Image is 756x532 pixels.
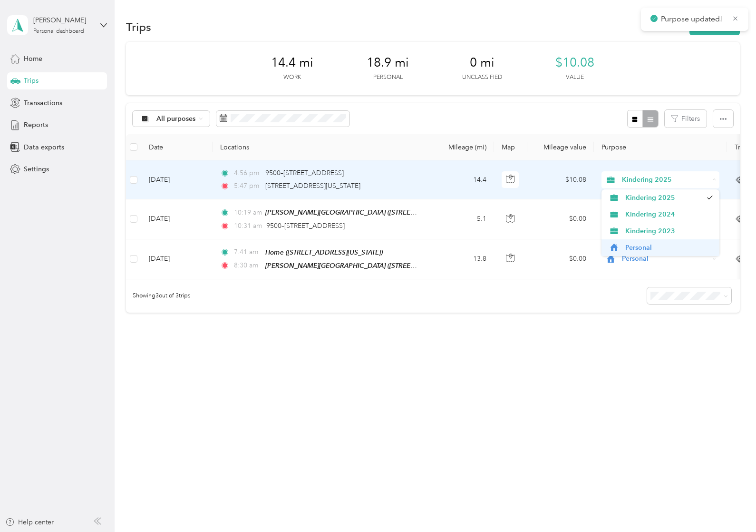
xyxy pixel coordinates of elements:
span: [STREET_ADDRESS][US_STATE] [265,182,360,190]
span: All purposes [156,116,196,122]
th: Locations [213,134,431,160]
button: Filters [665,110,707,128]
span: Trips [24,76,39,86]
span: Home [24,54,42,64]
th: Mileage value [527,134,594,160]
th: Purpose [594,134,727,160]
span: Kindering 2024 [625,209,713,219]
td: $0.00 [527,239,594,279]
div: [PERSON_NAME] [33,15,93,25]
div: Personal dashboard [33,29,84,34]
th: Mileage (mi) [431,134,494,160]
span: $10.08 [555,55,594,70]
td: $10.08 [527,160,594,199]
span: [PERSON_NAME][GEOGRAPHIC_DATA] ([STREET_ADDRESS][US_STATE]) [265,208,485,217]
td: [DATE] [141,239,213,279]
span: 7:41 am [234,247,261,257]
span: Personal [622,254,709,264]
span: Data exports [24,142,64,152]
span: 9500–[STREET_ADDRESS] [265,169,344,177]
th: Date [141,134,213,160]
span: 4:56 pm [234,168,261,178]
span: Settings [24,164,49,174]
h1: Trips [126,22,151,32]
span: [PERSON_NAME][GEOGRAPHIC_DATA] ([STREET_ADDRESS][US_STATE]) [265,262,485,270]
span: Kindering 2025 [625,193,702,203]
p: Value [566,73,584,82]
th: Map [494,134,527,160]
span: 14.4 mi [271,55,313,70]
p: Personal [373,73,403,82]
td: $0.00 [527,199,594,239]
span: Personal [625,243,713,253]
span: 9500–[STREET_ADDRESS] [266,222,345,230]
span: Transactions [24,98,62,108]
span: 8:30 am [234,260,261,271]
p: Work [283,73,301,82]
span: Reports [24,120,48,130]
p: Unclassified [462,73,502,82]
span: Showing 3 out of 3 trips [126,292,190,300]
span: Kindering 2023 [625,226,713,236]
span: 5:47 pm [234,181,261,191]
td: [DATE] [141,199,213,239]
td: 5.1 [431,199,494,239]
td: 13.8 [431,239,494,279]
span: 10:31 am [234,221,262,231]
span: 10:19 am [234,207,261,218]
span: 0 mi [470,55,494,70]
iframe: Everlance-gr Chat Button Frame [703,479,756,532]
td: [DATE] [141,160,213,199]
td: 14.4 [431,160,494,199]
span: Kindering 2025 [622,175,709,185]
span: 18.9 mi [367,55,409,70]
button: Help center [5,517,54,527]
span: Home ([STREET_ADDRESS][US_STATE]) [265,248,383,256]
p: Purpose updated! [661,13,725,25]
